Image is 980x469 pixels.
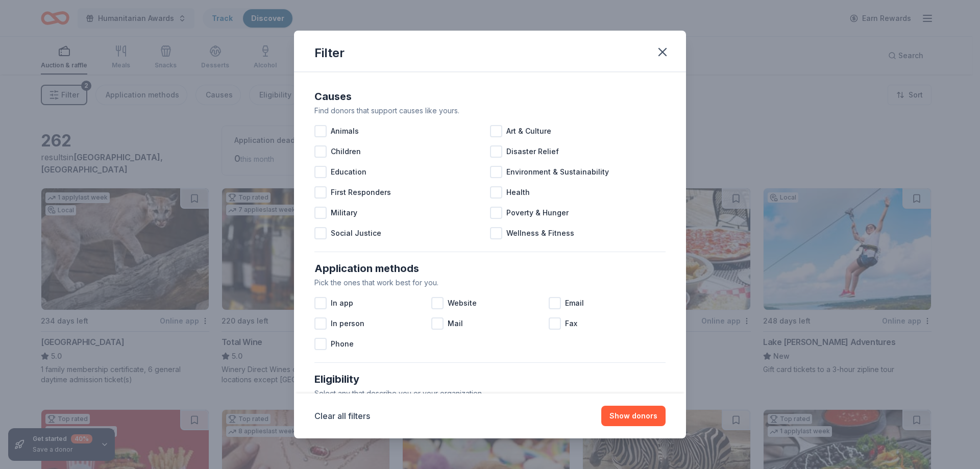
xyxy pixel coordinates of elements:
div: Find donors that support causes like yours. [314,105,666,117]
span: Education [331,166,366,178]
div: Pick the ones that work best for you. [314,277,666,289]
span: Disaster Relief [506,145,559,158]
span: Military [331,207,357,219]
div: Select any that describe you or your organization. [314,387,666,400]
span: Art & Culture [506,125,551,137]
span: Poverty & Hunger [506,207,569,219]
span: In person [331,317,364,330]
div: Causes [314,88,666,105]
span: Mail [448,317,463,330]
span: Phone [331,338,354,350]
span: Environment & Sustainability [506,166,609,178]
button: Show donors [601,406,666,426]
span: Website [448,297,477,309]
button: Clear all filters [314,410,370,422]
div: Eligibility [314,371,666,387]
span: Animals [331,125,359,137]
span: In app [331,297,353,309]
span: Children [331,145,361,158]
div: Filter [314,45,345,61]
div: Application methods [314,260,666,277]
span: Email [565,297,584,309]
span: Fax [565,317,577,330]
span: Wellness & Fitness [506,227,574,239]
span: First Responders [331,186,391,199]
span: Health [506,186,530,199]
span: Social Justice [331,227,381,239]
